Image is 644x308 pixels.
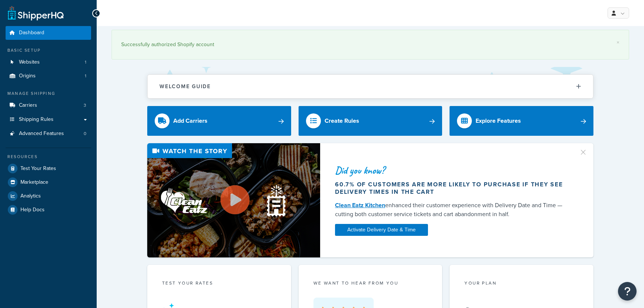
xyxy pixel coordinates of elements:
div: Manage Shipping [6,90,91,97]
a: Websites1 [6,55,91,69]
a: Test Your Rates [6,162,91,175]
a: Shipping Rules [6,113,91,126]
span: Marketplace [20,179,48,186]
span: 0 [84,131,86,137]
span: Carriers [19,102,37,109]
a: Add Carriers [147,106,291,136]
span: Origins [19,73,36,79]
a: Help Docs [6,203,91,216]
a: Create Rules [299,106,442,136]
span: Advanced Features [19,131,64,137]
div: Did you know? [335,165,570,176]
li: Advanced Features [6,127,91,141]
span: Shipping Rules [19,116,54,123]
li: Carriers [6,99,91,112]
p: we want to hear from you [313,280,428,286]
div: Resources [6,154,91,160]
span: Test Your Rates [20,166,56,172]
div: Basic Setup [6,47,91,54]
h2: Welcome Guide [160,84,211,89]
li: Websites [6,55,91,69]
div: Create Rules [325,116,359,126]
a: Activate Delivery Date & Time [335,224,428,236]
span: Help Docs [20,207,45,213]
a: Clean Eatz Kitchen [335,201,385,209]
a: Marketplace [6,176,91,189]
div: Successfully authorized Shopify account [121,39,619,50]
li: Origins [6,69,91,83]
div: enhanced their customer experience with Delivery Date and Time — cutting both customer service ti... [335,201,570,219]
span: Websites [19,59,40,65]
button: Open Resource Center [618,282,637,301]
button: Welcome Guide [148,75,593,98]
a: Carriers3 [6,99,91,112]
a: Explore Features [450,106,593,136]
a: Analytics [6,189,91,203]
div: 60.7% of customers are more likely to purchase if they see delivery times in the cart [335,181,570,196]
a: Advanced Features0 [6,127,91,141]
a: × [616,39,619,45]
div: Your Plan [464,280,579,288]
span: Analytics [20,193,41,199]
img: Video thumbnail [147,143,320,257]
span: 1 [85,73,86,79]
div: Explore Features [476,116,521,126]
span: 1 [85,59,86,65]
div: Add Carriers [173,116,207,126]
div: Test your rates [162,280,276,288]
a: Dashboard [6,26,91,40]
span: Dashboard [19,30,44,36]
span: 3 [84,102,86,109]
a: Origins1 [6,69,91,83]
